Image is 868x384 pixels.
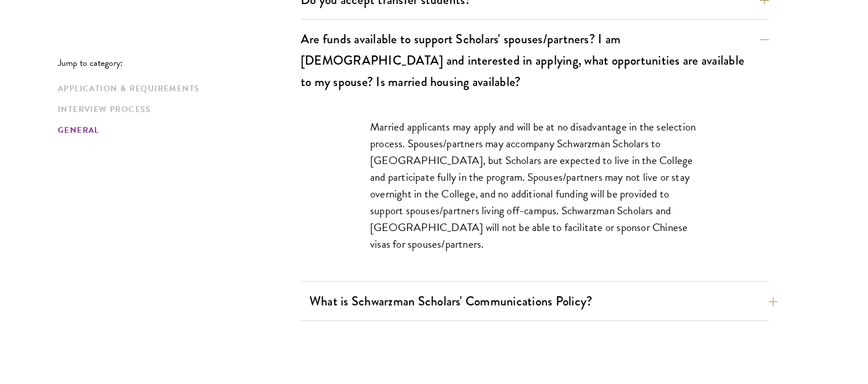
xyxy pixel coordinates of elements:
button: What is Schwarzman Scholars' Communications Policy? [309,288,778,314]
a: Application & Requirements [58,83,294,95]
button: Are funds available to support Scholars' spouses/partners? I am [DEMOGRAPHIC_DATA] and interested... [301,26,769,95]
a: General [58,124,294,136]
p: Married applicants may apply and will be at no disadvantage in the selection process. Spouses/par... [370,118,700,253]
p: Jump to category: [58,58,301,68]
a: Interview Process [58,103,294,115]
